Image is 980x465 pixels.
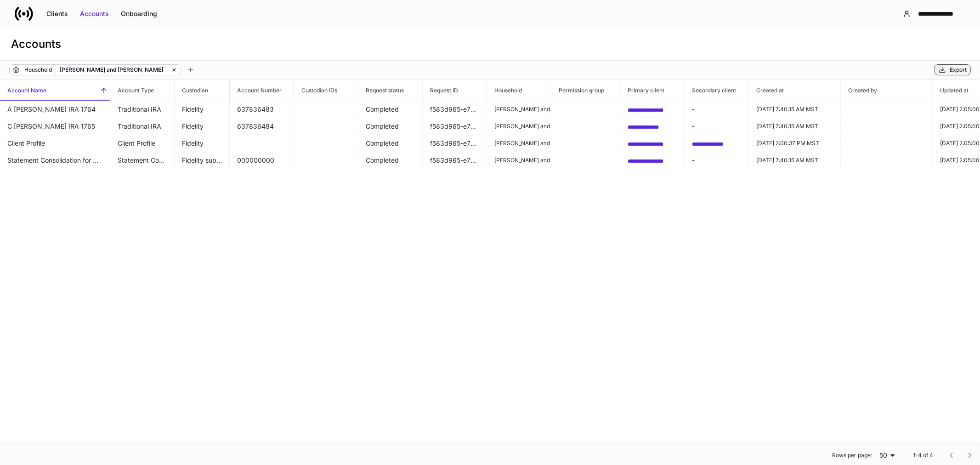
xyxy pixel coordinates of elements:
p: - [692,122,741,131]
p: [DATE] 7:40:15 AM MST [756,157,833,164]
td: 000000000 [230,152,294,169]
span: Account Type [110,79,174,101]
span: Created by [841,79,932,101]
td: f583d965-e727-4c54-851b-c58a98612356 [423,152,487,169]
h6: Permission group [551,86,604,95]
span: Custodian [175,79,229,101]
span: Permission group [551,79,620,101]
span: Secondary client [685,79,748,101]
button: Clients [40,6,74,21]
p: [DATE] 2:00:37 PM MST [756,140,833,147]
td: Client Profile [110,135,175,152]
p: - [692,105,741,114]
h6: Created by [841,86,877,95]
p: - [692,156,741,165]
h6: Custodian [175,86,208,95]
p: [DATE] 7:40:15 AM MST [756,123,833,130]
div: Accounts [80,9,109,18]
td: Fidelity [175,118,230,135]
h6: Created at [749,86,784,95]
h6: Secondary client [685,86,736,95]
button: Export [935,64,971,75]
span: Request ID [423,79,487,101]
p: [PERSON_NAME] and [PERSON_NAME] [494,123,544,130]
h3: Accounts [11,37,61,51]
button: Onboarding [115,6,163,21]
td: 637836484 [230,118,294,135]
td: f583d965-e727-4c54-851b-c58a98612356 [423,118,487,135]
td: f583d965-e727-4c54-851b-c58a98612356 [423,101,487,118]
td: caa59255-1002-408f-b7a0-7c355edb5732 [620,135,685,152]
td: Fidelity supplemental forms [175,152,230,169]
div: Onboarding [121,9,157,18]
p: Household [24,65,52,74]
h6: Custodian IDs [294,86,337,95]
div: Clients [46,9,68,18]
div: Export [950,66,967,74]
h6: Updated at [933,86,969,95]
div: 50 [876,451,898,460]
p: [PERSON_NAME] and [PERSON_NAME] [494,157,544,164]
td: 2025-09-29T14:40:15.873Z [749,152,841,169]
p: 1–4 of 4 [913,452,933,459]
td: Completed [358,118,423,135]
td: 9b654f7a-0215-4d5d-869d-0359c3281d0d [620,118,685,135]
button: Accounts [74,6,115,21]
p: [PERSON_NAME] and [PERSON_NAME] [494,106,544,113]
h6: Household [487,86,522,95]
td: caa59255-1002-408f-b7a0-7c355edb5732 [620,152,685,169]
td: 2025-09-29T14:40:15.872Z [749,118,841,135]
span: Custodian IDs [294,79,358,101]
td: Statement Consolidation for Households [110,152,175,169]
td: 2025-09-29T14:40:15.869Z [749,101,841,118]
td: Fidelity [175,135,230,152]
span: Created at [749,79,840,101]
td: Traditional IRA [110,101,175,118]
td: Traditional IRA [110,118,175,135]
p: Rows per page: [832,452,872,459]
span: Request status [358,79,422,101]
p: [PERSON_NAME] and [PERSON_NAME] [60,65,163,74]
td: Completed [358,152,423,169]
td: 2025-09-14T21:00:37.704Z [749,135,841,152]
td: Fidelity [175,101,230,118]
span: Primary client [620,79,684,101]
h6: Request ID [423,86,458,95]
td: Completed [358,135,423,152]
td: caa59255-1002-408f-b7a0-7c355edb5732 [620,101,685,118]
h6: Account Type [110,86,154,95]
td: 637836483 [230,101,294,118]
td: f583d965-e727-4c54-851b-c58a98612356 [423,135,487,152]
span: Account Number [230,79,294,101]
h6: Account Number [230,86,282,95]
span: Household [487,79,551,101]
h6: Primary client [620,86,664,95]
td: Completed [358,101,423,118]
p: [PERSON_NAME] and [PERSON_NAME] [494,140,544,147]
h6: Request status [358,86,404,95]
td: 9b654f7a-0215-4d5d-869d-0359c3281d0d [685,135,749,152]
p: [DATE] 7:40:15 AM MST [756,106,833,113]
